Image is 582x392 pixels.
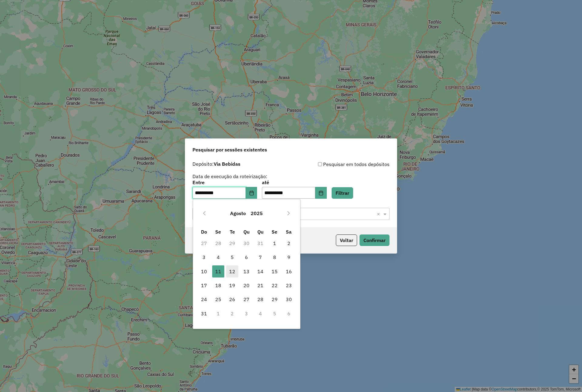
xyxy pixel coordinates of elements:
label: Data de execução da roteirização: [192,173,267,180]
span: 3 [198,251,210,263]
span: 20 [240,279,253,291]
span: Do [201,229,207,235]
td: 10 [197,264,211,278]
button: Confirmar [360,234,390,246]
td: 25 [211,292,226,306]
td: 28 [211,236,226,250]
button: Choose Date [246,187,257,199]
span: 15 [269,265,281,277]
td: 22 [268,278,282,292]
td: 23 [282,278,296,292]
td: 17 [197,278,211,292]
div: Pesquisar em todos depósitos [291,161,390,168]
td: 1 [211,307,226,321]
span: 17 [198,279,210,291]
td: 11 [211,264,226,278]
td: 8 [268,250,282,264]
button: Choose Year [248,206,265,221]
span: 18 [212,279,224,291]
td: 19 [225,278,239,292]
td: 27 [197,236,211,250]
button: Voltar [336,234,357,246]
td: 3 [239,307,254,321]
span: 26 [226,293,238,305]
td: 5 [225,250,239,264]
td: 16 [282,264,296,278]
td: 2 [225,307,239,321]
span: 21 [254,279,266,291]
span: 27 [240,293,253,305]
span: 30 [283,293,295,305]
span: Se [272,229,277,235]
td: 20 [239,278,254,292]
td: 9 [282,250,296,264]
div: Choose Date [193,199,300,329]
span: 7 [254,251,266,263]
span: 25 [212,293,224,305]
td: 5 [268,307,282,321]
span: Clear all [377,210,382,218]
td: 26 [225,292,239,306]
td: 13 [239,264,254,278]
td: 30 [282,292,296,306]
span: 28 [254,293,266,305]
td: 12 [225,264,239,278]
span: Se [215,229,221,235]
td: 30 [239,236,254,250]
span: Sa [286,229,292,235]
span: 22 [269,279,281,291]
label: Entre [192,179,257,186]
td: 21 [253,278,268,292]
span: 8 [269,251,281,263]
button: Choose Month [228,206,248,221]
span: 13 [240,265,253,277]
td: 29 [268,292,282,306]
span: 23 [283,279,295,291]
span: 14 [254,265,266,277]
td: 15 [268,264,282,278]
td: 28 [253,292,268,306]
td: 3 [197,250,211,264]
span: 10 [198,265,210,277]
span: 5 [226,251,238,263]
span: 29 [269,293,281,305]
td: 14 [253,264,268,278]
span: 4 [212,251,224,263]
td: 4 [253,307,268,321]
td: 31 [197,307,211,321]
span: Qu [243,229,249,235]
span: 2 [283,237,295,249]
label: Depósito: [192,160,240,168]
button: Next Month [284,208,293,218]
td: 31 [253,236,268,250]
span: 1 [269,237,281,249]
button: Previous Month [199,208,209,218]
span: Te [230,229,235,235]
td: 6 [282,307,296,321]
span: 9 [283,251,295,263]
label: até [262,179,326,186]
td: 18 [211,278,226,292]
span: 6 [240,251,253,263]
span: 24 [198,293,210,305]
button: Filtrar [332,187,353,199]
td: 2 [282,236,296,250]
td: 24 [197,292,211,306]
td: 6 [239,250,254,264]
td: 4 [211,250,226,264]
span: Qu [257,229,263,235]
strong: Via Bebidas [214,161,240,167]
span: 11 [212,265,224,277]
span: 16 [283,265,295,277]
span: 12 [226,265,238,277]
span: 31 [198,307,210,320]
td: 1 [268,236,282,250]
td: 7 [253,250,268,264]
span: Pesquisar por sessões existentes [192,146,267,153]
td: 27 [239,292,254,306]
td: 29 [225,236,239,250]
span: 19 [226,279,238,291]
button: Choose Date [315,187,327,199]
